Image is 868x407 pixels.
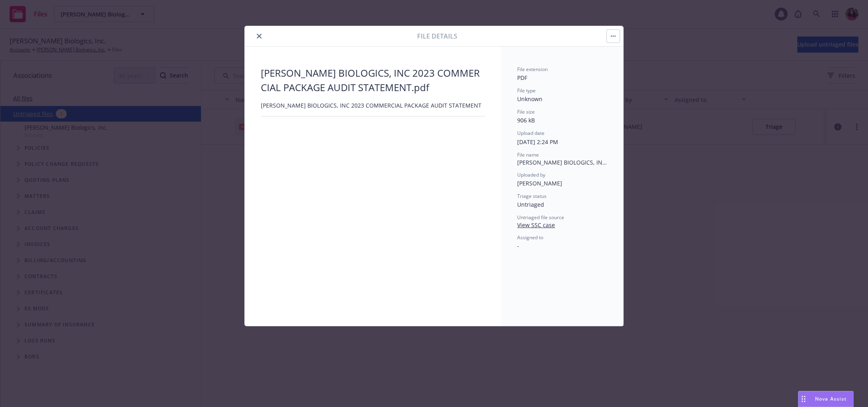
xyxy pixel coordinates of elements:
[517,201,544,208] span: Untriaged
[798,391,854,407] button: Nova Assist
[417,31,457,41] span: File details
[517,95,542,103] span: Unknown
[517,116,535,124] span: 906 kB
[517,193,547,199] span: Triage status
[815,395,847,402] span: Nova Assist
[254,31,264,41] button: close
[798,391,809,407] div: Drag to move
[517,138,558,146] span: [DATE] 2:24 PM
[517,221,607,229] a: View SSC case
[517,130,545,136] span: Upload date
[517,179,562,187] span: [PERSON_NAME]
[517,158,607,167] span: [PERSON_NAME] BIOLOGICS, INC 2023 COMMERCIAL PACKAGE AUDIT STATEMENT.pdf
[261,101,485,110] span: [PERSON_NAME] BIOLOGICS, INC 2023 COMMERCIAL PACKAGE AUDIT STATEMENT
[517,171,545,178] span: Uploaded by
[517,87,536,94] span: File type
[261,66,485,95] span: [PERSON_NAME] BIOLOGICS, INC 2023 COMMERCIAL PACKAGE AUDIT STATEMENT.pdf
[517,234,543,241] span: Assigned to
[517,74,527,81] span: PDF
[517,108,535,115] span: File size
[517,214,564,221] span: Untriaged file source
[517,242,519,250] span: -
[517,151,539,158] span: File name
[517,66,548,73] span: File extension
